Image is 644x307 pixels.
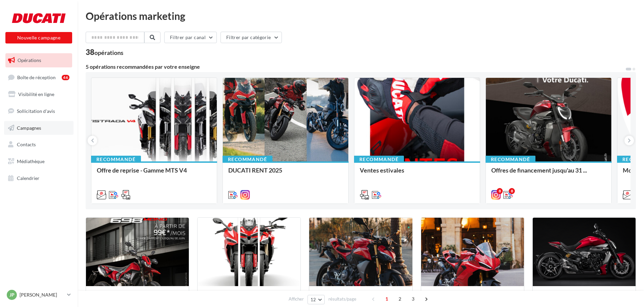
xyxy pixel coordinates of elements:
p: [PERSON_NAME] [20,291,64,298]
div: 8 [497,188,503,194]
div: 38 [86,49,123,56]
span: Contacts [17,142,36,147]
div: Recommandé [223,156,272,163]
button: Nouvelle campagne [5,32,72,43]
span: résultats/page [328,296,356,302]
span: 12 [311,297,316,302]
div: Opérations marketing [86,11,636,21]
span: Campagnes [17,125,41,130]
a: Visibilité en ligne [4,87,74,101]
div: Recommandé [354,156,404,163]
div: 8 [509,188,515,194]
span: 1 [381,294,392,304]
div: opérations [94,50,123,56]
span: 3 [408,294,418,304]
button: 12 [308,295,325,304]
span: Afficher [289,296,304,302]
a: Contacts [4,137,74,152]
a: Campagnes [4,121,74,135]
span: Opérations [18,57,41,63]
a: Médiathèque [4,154,74,168]
span: Offre de reprise - Gamme MTS V4 [97,166,187,174]
button: Filtrer par canal [164,32,217,43]
span: Offres de financement jusqu'au 31 ... [491,166,587,174]
span: Calendrier [17,175,39,181]
span: Ventes estivales [360,166,404,174]
span: Médiathèque [17,158,45,164]
span: 2 [394,294,405,304]
a: Opérations [4,53,74,67]
button: Filtrer par catégorie [221,32,282,43]
a: Calendrier [4,171,74,185]
a: Sollicitation d'avis [4,104,74,118]
span: Visibilité en ligne [18,91,54,97]
a: JP [PERSON_NAME] [5,288,72,301]
span: Sollicitation d'avis [17,108,55,114]
span: Boîte de réception [17,74,56,80]
div: Recommandé [486,156,535,163]
span: JP [9,291,14,298]
span: DUCATI RENT 2025 [228,166,282,174]
div: 5 opérations recommandées par votre enseigne [86,64,625,69]
div: 46 [62,75,69,80]
div: Recommandé [91,156,141,163]
a: Boîte de réception46 [4,70,74,85]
